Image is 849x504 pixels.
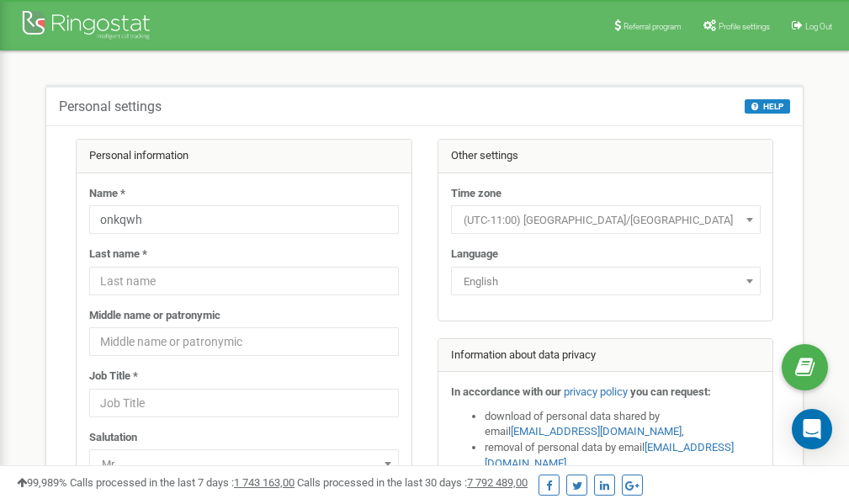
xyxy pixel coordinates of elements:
div: Open Intercom Messenger [792,409,832,449]
label: Time zone [451,186,501,202]
input: Last name [89,267,399,295]
label: Last name * [89,247,147,263]
span: Profile settings [719,22,770,31]
div: Personal information [77,140,411,173]
label: Job Title * [89,369,138,385]
span: Calls processed in the last 7 days : [70,476,294,489]
strong: In accordance with our [451,385,561,398]
span: (UTC-11:00) Pacific/Midway [451,205,761,234]
span: Log Out [805,22,832,31]
label: Middle name or patronymic [89,308,220,324]
span: Referral program [623,22,682,31]
span: Calls processed in the last 30 days : [297,476,528,489]
span: Mr. [89,449,399,478]
a: privacy policy [564,385,628,398]
button: HELP [745,99,790,114]
input: Name [89,205,399,234]
input: Middle name or patronymic [89,327,399,356]
label: Salutation [89,430,137,446]
li: download of personal data shared by email , [485,409,761,440]
div: Information about data privacy [438,339,773,373]
span: English [457,270,755,294]
span: English [451,267,761,295]
div: Other settings [438,140,773,173]
h5: Personal settings [59,99,162,114]
u: 7 792 489,00 [467,476,528,489]
strong: you can request: [630,385,711,398]
u: 1 743 163,00 [234,476,294,489]
a: [EMAIL_ADDRESS][DOMAIN_NAME] [511,425,682,438]
input: Job Title [89,389,399,417]
label: Language [451,247,498,263]
li: removal of personal data by email , [485,440,761,471]
label: Name * [89,186,125,202]
span: 99,989% [17,476,67,489]
span: (UTC-11:00) Pacific/Midway [457,209,755,232]
span: Mr. [95,453,393,476]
